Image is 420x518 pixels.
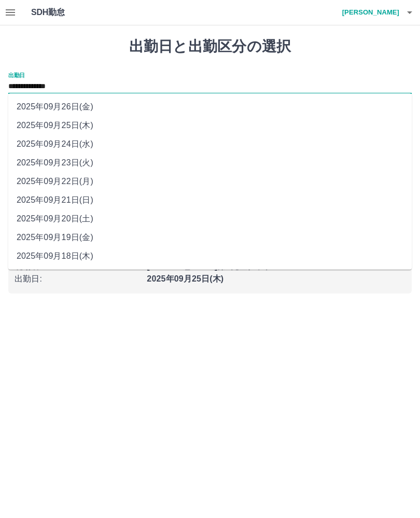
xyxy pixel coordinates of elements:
li: 2025年09月19日(金) [8,228,412,247]
label: 出勤日 [8,71,25,79]
li: 2025年09月26日(金) [8,97,412,116]
li: 2025年09月18日(木) [8,247,412,265]
li: 2025年09月20日(土) [8,209,412,228]
h1: 出勤日と出勤区分の選択 [8,38,412,55]
li: 2025年09月22日(月) [8,172,412,191]
p: 出勤日 : [15,273,141,285]
li: 2025年09月23日(火) [8,153,412,172]
li: 2025年09月24日(水) [8,135,412,153]
li: 2025年09月25日(木) [8,116,412,135]
li: 2025年09月21日(日) [8,191,412,209]
b: 2025年09月25日(木) [147,274,223,283]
